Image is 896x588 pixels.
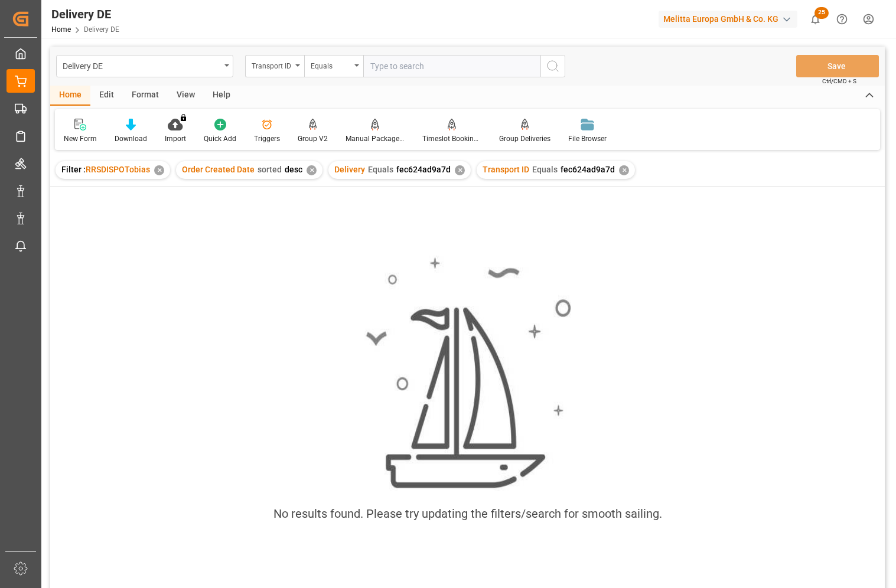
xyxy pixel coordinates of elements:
span: RRSDISPOTobias [86,165,150,174]
div: ✕ [619,165,629,175]
div: Equals [311,58,351,71]
span: Ctrl/CMD + S [822,77,856,86]
div: View [168,86,204,106]
div: Transport ID [252,58,292,71]
span: fec624ad9a7d [396,165,451,174]
span: fec624ad9a7d [561,165,615,174]
button: open menu [56,55,233,77]
button: show 25 new notifications [802,6,829,32]
div: Group V2 [298,133,328,144]
div: Format [123,86,168,106]
span: sorted [258,165,282,174]
div: ✕ [307,165,317,175]
span: Order Created Date [182,165,255,174]
div: Delivery DE [51,5,119,23]
span: Equals [532,165,558,174]
div: Download [115,133,147,144]
div: Help [204,86,239,106]
span: 25 [814,7,829,19]
div: ✕ [455,165,465,175]
a: Home [51,25,71,34]
div: No results found. Please try updating the filters/search for smooth sailing. [273,505,662,522]
span: Equals [368,165,393,174]
div: New Form [64,133,97,144]
button: open menu [304,55,363,77]
img: smooth_sailing.jpeg [364,256,571,491]
span: desc [285,165,302,174]
button: Save [796,55,879,77]
div: Quick Add [204,133,236,144]
button: Melitta Europa GmbH & Co. KG [659,8,802,30]
div: Home [50,86,90,106]
input: Type to search [363,55,540,77]
div: Manual Package TypeDetermination [346,133,405,144]
div: Group Deliveries [499,133,550,144]
button: Help Center [829,6,855,32]
div: File Browser [568,133,607,144]
span: Filter : [61,165,86,174]
button: search button [540,55,565,77]
button: open menu [245,55,304,77]
div: ✕ [154,165,164,175]
div: Melitta Europa GmbH & Co. KG [659,11,797,28]
div: Timeslot Booking Report [422,133,481,144]
div: Delivery DE [63,58,220,73]
span: Transport ID [483,165,529,174]
span: Delivery [334,165,365,174]
div: Edit [90,86,123,106]
div: Triggers [254,133,280,144]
